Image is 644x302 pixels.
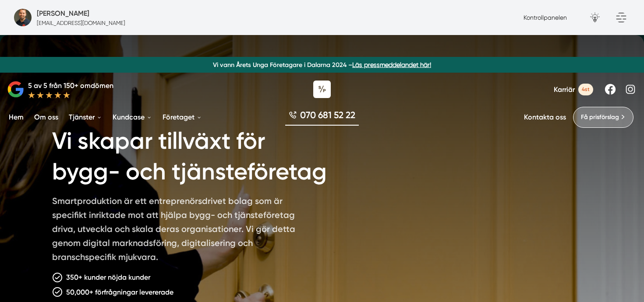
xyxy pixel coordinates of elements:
a: Kontrollpanelen [524,14,567,21]
img: bild-pa-smartproduktion-webbyraer-i-dalarnas-lan.jpg [14,9,32,26]
a: Läs pressmeddelandet här! [352,61,431,68]
a: Företaget [161,106,204,128]
span: 4st [578,84,593,95]
span: Karriär [554,85,575,94]
h5: Försäljare [37,8,89,19]
p: Vi vann Årets Unga Företagare i Dalarna 2024 – [4,60,640,69]
a: 070 681 52 22 [285,109,359,126]
a: Om oss [32,106,60,128]
a: Hem [7,106,25,128]
p: 350+ kunder nöjda kunder [66,272,150,283]
a: Tjänster [67,106,104,128]
p: Smartproduktion är ett entreprenörsdrivet bolag som är specifikt inriktade mot att hjälpa bygg- o... [52,194,304,267]
a: Få prisförslag [573,107,633,128]
span: Få prisförslag [581,112,619,122]
p: 50,000+ förfrågningar levererade [66,287,173,298]
a: Kundcase [111,106,154,128]
span: 070 681 52 22 [300,109,355,121]
p: [EMAIL_ADDRESS][DOMAIN_NAME] [37,19,125,27]
p: 5 av 5 från 150+ omdömen [28,80,113,91]
h1: Vi skapar tillväxt för bygg- och tjänsteföretag [52,116,358,194]
a: Kontakta oss [524,113,566,121]
a: Karriär 4st [554,84,593,95]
